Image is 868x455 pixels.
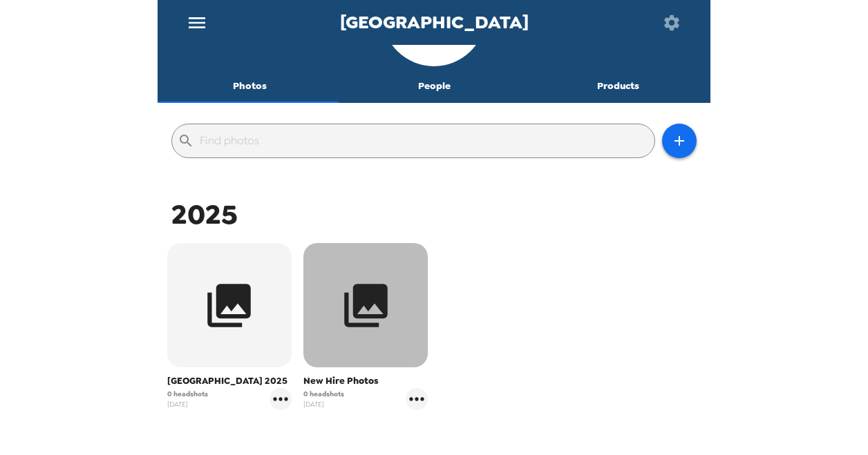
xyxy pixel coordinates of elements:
[270,388,292,410] button: gallery menu
[171,196,238,233] span: 2025
[340,13,529,32] span: [GEOGRAPHIC_DATA]
[406,388,428,410] button: gallery menu
[167,389,208,399] span: 0 headshots
[303,399,344,409] span: [DATE]
[200,130,649,152] input: Find photos
[158,70,342,103] button: Photos
[303,374,428,388] span: New Hire Photos
[526,70,710,103] button: Products
[167,399,208,409] span: [DATE]
[167,374,292,388] span: [GEOGRAPHIC_DATA] 2025
[342,70,527,103] button: People
[303,389,344,399] span: 0 headshots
